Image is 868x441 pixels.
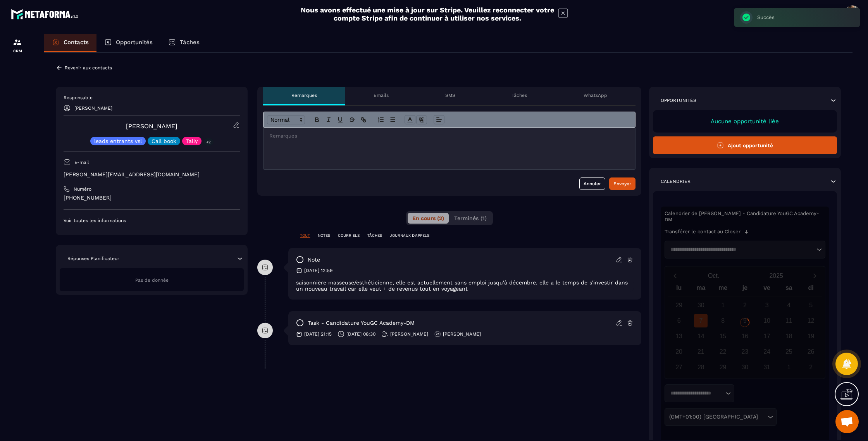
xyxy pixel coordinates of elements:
img: formation [13,38,22,47]
p: NOTES [318,233,330,238]
p: Tâches [180,39,200,46]
p: [DATE] 12:59 [304,267,332,274]
p: E-mail [74,159,89,165]
p: COURRIELS [338,233,360,238]
p: SMS [445,92,455,98]
p: Responsable [64,95,240,101]
p: [PERSON_NAME][EMAIL_ADDRESS][DOMAIN_NAME] [64,171,240,178]
p: Revenir aux contacts [65,65,112,71]
p: note [308,256,320,264]
p: saisonnière masseuse/esthéticienne, elle est actuellement sans emploi jusqu'à décembre, elle a le... [296,279,634,292]
button: Ajout opportunité [653,136,837,154]
img: logo [11,7,81,21]
p: Tâches [511,92,527,98]
button: Terminés (1) [449,213,491,224]
p: Tally [186,138,198,144]
p: [PERSON_NAME] [74,105,112,111]
p: Réponses Planificateur [67,255,119,262]
p: Aucune opportunité liée [661,118,829,125]
a: Tâches [160,34,207,52]
p: TOUT [300,233,310,238]
p: [PERSON_NAME] [443,331,481,337]
p: WhatsApp [584,92,607,98]
p: [PHONE_NUMBER] [64,194,240,202]
span: En cours (2) [412,215,444,221]
p: TÂCHES [367,233,382,238]
p: Calendrier [661,178,691,184]
p: [DATE] 08:30 [346,331,375,337]
span: Terminés (1) [454,215,487,221]
a: Contacts [44,34,96,52]
p: CRM [2,49,33,53]
p: Emails [374,92,389,98]
button: Annuler [579,177,605,190]
p: task - Candidature YouGC Academy-DM [308,319,415,327]
p: Opportunités [661,97,696,103]
p: [DATE] 21:15 [304,331,332,337]
p: +2 [203,138,214,146]
p: leads entrants vsl [94,138,142,144]
p: [PERSON_NAME] [390,331,428,337]
a: formationformationCRM [2,32,33,59]
p: Opportunités [116,39,153,46]
div: Ouvrir le chat [835,410,859,433]
p: Call book [152,138,176,144]
p: Voir toutes les informations [64,217,240,224]
p: JOURNAUX D'APPELS [390,233,429,238]
p: Contacts [64,39,89,46]
p: Numéro [74,186,91,192]
button: Envoyer [609,177,635,190]
h2: Nous avons effectué une mise à jour sur Stripe. Veuillez reconnecter votre compte Stripe afin de ... [300,6,555,22]
span: Pas de donnée [135,277,169,283]
div: Envoyer [613,180,631,188]
a: [PERSON_NAME] [126,122,177,130]
a: Opportunités [96,34,160,52]
p: Remarques [291,92,317,98]
button: En cours (2) [408,213,449,224]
